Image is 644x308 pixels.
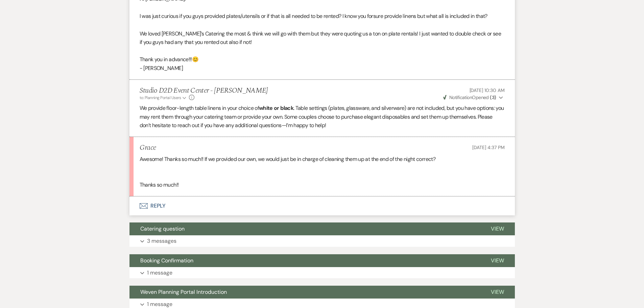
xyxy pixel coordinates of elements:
button: View [480,222,515,235]
button: Catering question [129,222,480,235]
h5: Studio D2D Event Center - [PERSON_NAME] [140,87,268,95]
strong: white or black [259,104,293,112]
button: 1 message [129,267,515,279]
span: [DATE] 4:37 PM [472,144,504,150]
span: Catering question [140,225,185,232]
p: 3 messages [147,237,176,245]
span: Opened [443,94,496,100]
span: Notification [449,94,472,100]
p: We provide floor-length table linens in your choice of . Table settings (plates, glassware, and s... [140,104,505,130]
button: to: Planning Portal Users [140,95,188,101]
button: View [480,254,515,267]
span: to: Planning Portal Users [140,95,181,100]
span: [DATE] 10:30 AM [470,87,505,93]
span: Weven Planning Portal Introduction [140,288,227,295]
span: Booking Confirmation [140,257,193,264]
button: Booking Confirmation [129,254,480,267]
h5: Grace [140,144,156,152]
button: Reply [129,196,515,215]
span: View [491,257,504,264]
span: View [491,225,504,232]
button: Weven Planning Portal Introduction [129,286,480,299]
button: 3 messages [129,235,515,247]
div: Awesome! Thanks so much!! If we provided our own, we would just be in charge of cleaning them up ... [140,155,505,189]
span: View [491,288,504,295]
p: 1 message [147,268,172,277]
strong: ( 3 ) [490,94,496,100]
button: NotificationOpened (3) [442,94,505,101]
button: View [480,286,515,299]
